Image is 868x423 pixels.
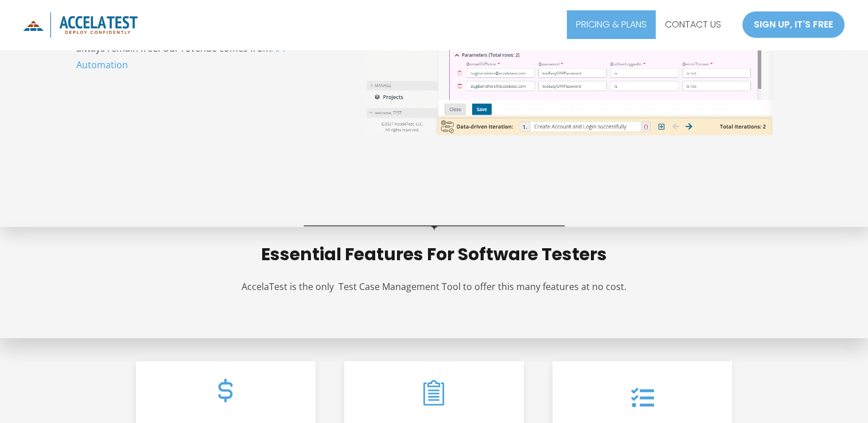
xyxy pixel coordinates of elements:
[567,10,656,39] a: PRICING & PLANS
[742,11,845,38] a: SIGN UP, IT'S FREE
[23,18,138,30] a: AccelaTest
[23,12,138,38] img: icon
[508,10,730,39] nav: Site Navigation
[656,10,730,39] a: CONTACT US
[261,242,607,267] strong: Essential Features For Software Testers
[508,10,567,39] a: FEATURES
